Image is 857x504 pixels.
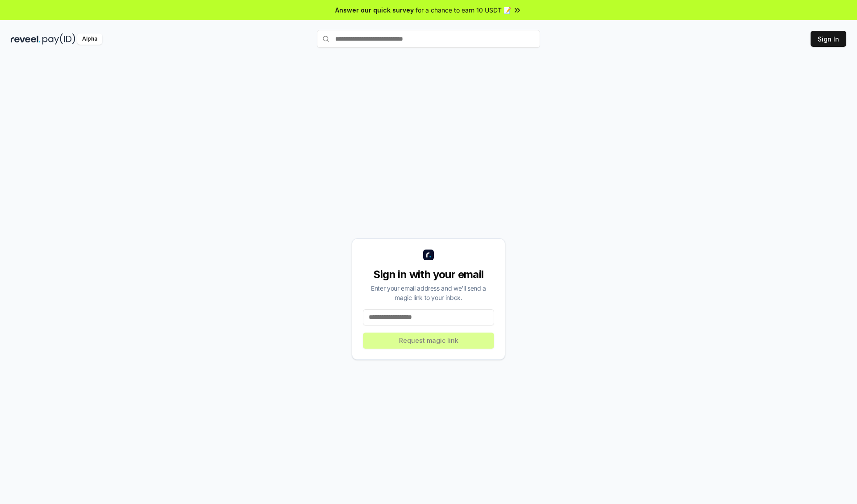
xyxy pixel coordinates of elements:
div: Alpha [77,33,102,45]
div: Enter your email address and we’ll send a magic link to your inbox. [363,283,494,302]
button: Sign In [811,31,846,47]
span: Answer our quick survey [335,5,414,15]
div: Sign in with your email [363,267,494,282]
img: pay_id [42,33,75,45]
img: logo_small [423,250,434,260]
span: for a chance to earn 10 USDT 📝 [416,5,511,15]
img: reveel_dark [11,33,41,45]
